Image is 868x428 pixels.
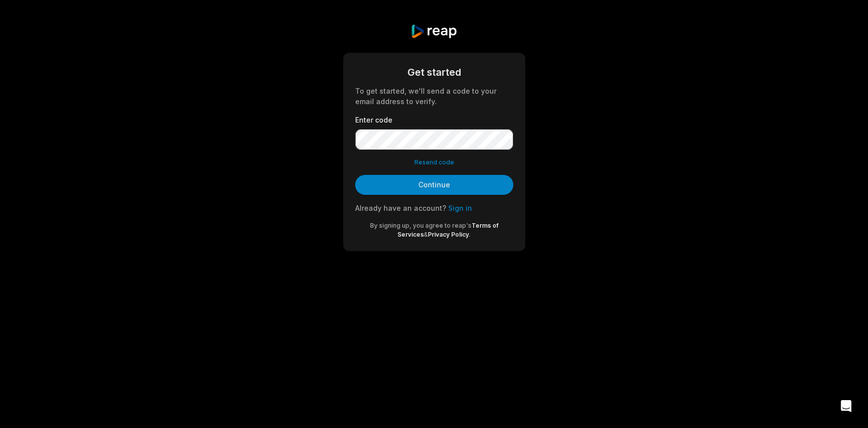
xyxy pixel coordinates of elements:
div: To get started, we'll send a code to your email address to verify. [355,86,513,107]
span: By signing up, you agree to reap's [370,222,472,229]
a: Privacy Policy [428,231,469,238]
img: reap [410,24,458,39]
a: Sign in [448,204,472,212]
a: Terms of Services [397,222,498,238]
div: Get started [355,65,513,80]
button: Continue [355,175,513,195]
div: Open Intercom Messenger [834,394,858,418]
label: Enter code [355,115,513,125]
span: . [469,231,471,238]
span: Already have an account? [355,204,446,212]
button: Resend code [414,158,454,167]
span: & [424,231,428,238]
